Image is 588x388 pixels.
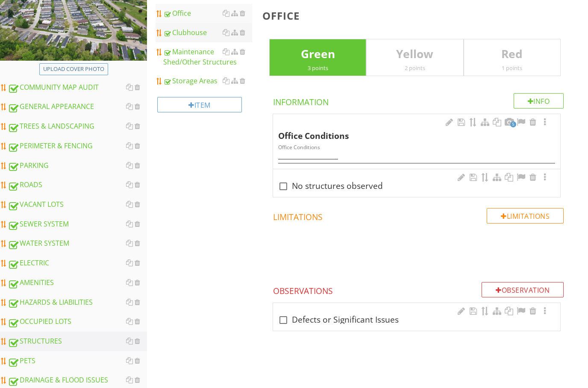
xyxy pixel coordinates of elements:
[273,282,564,297] h4: Observations
[8,356,147,367] div: PETS
[273,93,564,108] h4: Information
[8,336,147,347] div: STRUCTURES
[8,121,147,132] div: TREES & LANDSCAPING
[8,141,147,152] div: PERIMETER & FENCING
[262,10,574,21] h3: Office
[163,8,252,18] div: Office
[8,277,147,288] div: AMENITIES
[8,297,147,308] div: HAZARDS & LIABILITIES
[8,219,147,230] div: SEWER SYSTEM
[8,179,147,191] div: ROADS
[8,101,147,112] div: GENERAL APPEARANCE
[367,65,463,71] div: 2 points
[482,282,564,297] div: Observation
[8,238,147,249] div: WATER SYSTEM
[367,46,463,63] p: Yellow
[8,160,147,171] div: PARKING
[163,76,252,86] div: Storage Areas
[157,97,242,112] div: Item
[510,121,516,127] span: 5
[464,65,560,71] div: 1 points
[270,65,366,71] div: 3 points
[487,208,564,223] div: Limitations
[270,46,366,63] p: Green
[43,65,104,73] div: Upload cover photo
[278,118,541,142] div: Office Conditions
[163,47,252,67] div: Maintenance Shed/Other Structures
[464,46,560,63] p: Red
[8,316,147,327] div: OCCUPIED LOTS
[8,258,147,269] div: ELECTRIC
[8,375,147,386] div: DRAINAGE & FLOOD ISSUES
[278,149,555,163] input: Office Conditions
[273,208,564,223] h4: Limitations
[39,63,108,75] button: Upload cover photo
[8,82,147,93] div: COMMUNITY MAP AUDIT
[514,93,564,109] div: Info
[163,27,252,38] div: Clubhouse
[8,199,147,210] div: VACANT LOTS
